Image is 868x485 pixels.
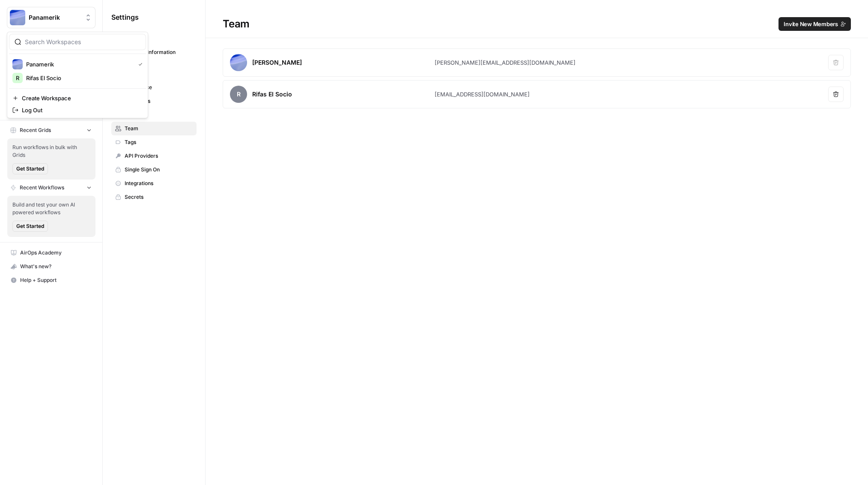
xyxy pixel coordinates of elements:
[125,193,193,201] span: Secrets
[111,177,197,190] a: Integrations
[206,17,868,31] div: Team
[20,184,64,192] span: Recent Workflows
[25,38,140,46] input: Search Workspaces
[111,149,197,163] a: API Providers
[125,138,193,146] span: Tags
[784,20,838,28] span: Invite New Members
[22,106,139,114] span: Log Out
[7,181,95,194] button: Recent Workflows
[9,104,146,116] a: Log Out
[125,97,193,105] span: Databases
[20,126,51,134] span: Recent Grids
[26,74,139,82] span: Rifas El Socio
[252,90,292,99] div: Rifas El Socio
[7,260,95,273] button: What's new?
[12,201,90,216] span: Build and test your own AI powered workflows
[125,180,193,187] span: Integrations
[111,12,139,22] span: Settings
[7,32,148,118] div: Workspace: Panamerik
[9,92,146,104] a: Create Workspace
[12,59,23,69] img: Panamerik Logo
[111,122,197,135] a: Team
[125,166,193,174] span: Single Sign On
[111,135,197,149] a: Tags
[22,94,139,102] span: Create Workspace
[20,249,92,257] span: AirOps Academy
[111,190,197,204] a: Secrets
[16,165,44,173] span: Get Started
[26,60,131,69] span: Panamerik
[779,17,851,31] button: Invite New Members
[230,54,247,71] img: avatar
[7,7,95,28] button: Workspace: Panamerik
[7,273,95,287] button: Help + Support
[125,125,193,132] span: Team
[12,144,90,159] span: Run workflows in bulk with Grids
[7,260,95,273] div: What's new?
[125,111,193,119] span: Billing
[230,86,247,103] span: R
[10,10,25,25] img: Panamerik Logo
[435,58,576,67] div: [PERSON_NAME][EMAIL_ADDRESS][DOMAIN_NAME]
[12,163,48,174] button: Get Started
[111,81,197,94] a: Workspace
[20,276,92,284] span: Help + Support
[125,84,193,91] span: Workspace
[16,222,44,230] span: Get Started
[111,45,197,59] a: Personal Information
[111,94,197,108] a: Databases
[252,58,302,67] div: [PERSON_NAME]
[125,48,193,56] span: Personal Information
[29,13,81,22] span: Panamerik
[12,221,48,232] button: Get Started
[435,90,530,99] div: [EMAIL_ADDRESS][DOMAIN_NAME]
[7,124,95,137] button: Recent Grids
[111,163,197,177] a: Single Sign On
[16,74,19,82] span: R
[125,152,193,160] span: API Providers
[111,108,197,122] a: Billing
[7,246,95,260] a: AirOps Academy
